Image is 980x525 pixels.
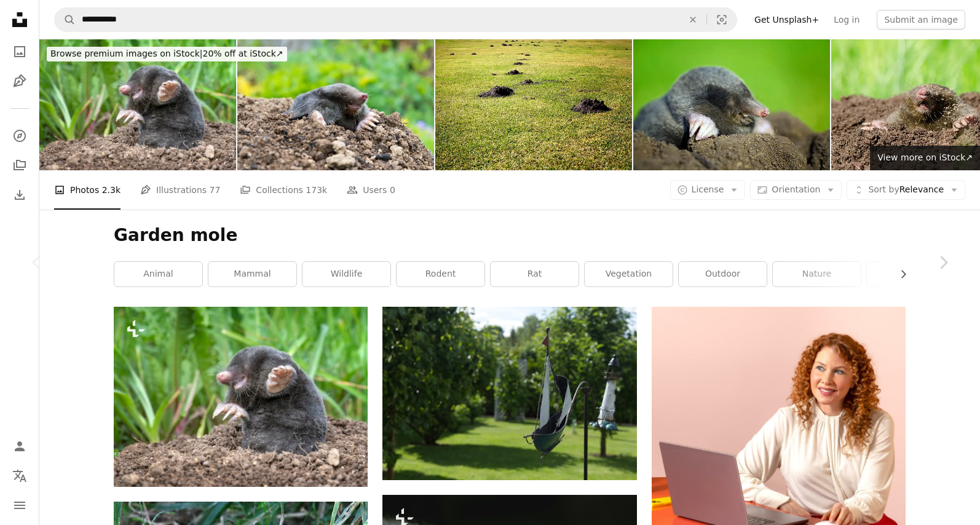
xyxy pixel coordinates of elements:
img: Extremely rare shot of a mole just digging out of its molehill. Macro Shot. Great Detail on its t... [114,307,368,487]
button: Submit an image [877,10,965,30]
a: animal [114,262,202,286]
a: Explore [7,124,32,148]
a: Collections [7,153,32,178]
img: Plague of mole hills [435,39,632,170]
a: rat [491,262,579,286]
a: Illustrations [7,69,32,93]
a: View more on iStock↗ [870,146,980,170]
span: Orientation [772,184,820,194]
span: 0 [390,183,395,197]
button: License [670,180,746,200]
a: rodent [397,262,484,286]
span: Sort by [868,184,899,194]
a: Get Unsplash+ [747,10,826,30]
span: 20% off at iStock ↗ [50,49,283,58]
a: nature [773,262,861,286]
button: Clear [679,8,706,31]
a: Next [906,203,980,322]
a: grass [867,262,955,286]
a: Extremely rare shot of a mole just digging out of its molehill. Macro Shot. Great Detail on its t... [114,391,368,402]
a: Log in [826,10,867,30]
a: wildlife [302,262,390,286]
a: Download History [7,183,32,207]
a: Log in / Sign up [7,434,32,459]
span: License [692,184,724,194]
a: outdoor [679,262,767,286]
form: Find visuals sitewide [54,7,737,32]
button: scroll list to the right [892,262,906,286]
span: 173k [306,183,327,197]
a: vegetation [585,262,673,286]
span: Relevance [868,184,944,196]
button: Sort byRelevance [847,180,965,200]
a: A sailboat is hanging from a pole in a yard [382,388,636,399]
span: Browse premium images on iStock | [50,49,202,58]
a: Photos [7,39,32,64]
img: Mole on molehill in lawn [633,39,830,170]
span: View more on iStock ↗ [877,152,973,162]
button: Orientation [750,180,842,200]
h1: Garden mole [114,224,906,247]
img: Mole animal peeking from the tunnel [237,39,434,170]
a: mammal [208,262,296,286]
a: Users 0 [347,170,395,210]
img: Maulwurf, Mole, Talpa Europaea in Wildlife crawling out of its molehill [39,39,236,170]
a: Collections 173k [240,170,327,210]
button: Menu [7,493,32,518]
button: Visual search [707,8,737,31]
a: Browse premium images on iStock|20% off at iStock↗ [39,39,294,69]
button: Search Unsplash [55,8,76,31]
img: A sailboat is hanging from a pole in a yard [382,307,636,480]
button: Language [7,464,32,488]
span: 77 [210,183,221,197]
a: Illustrations 77 [140,170,220,210]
